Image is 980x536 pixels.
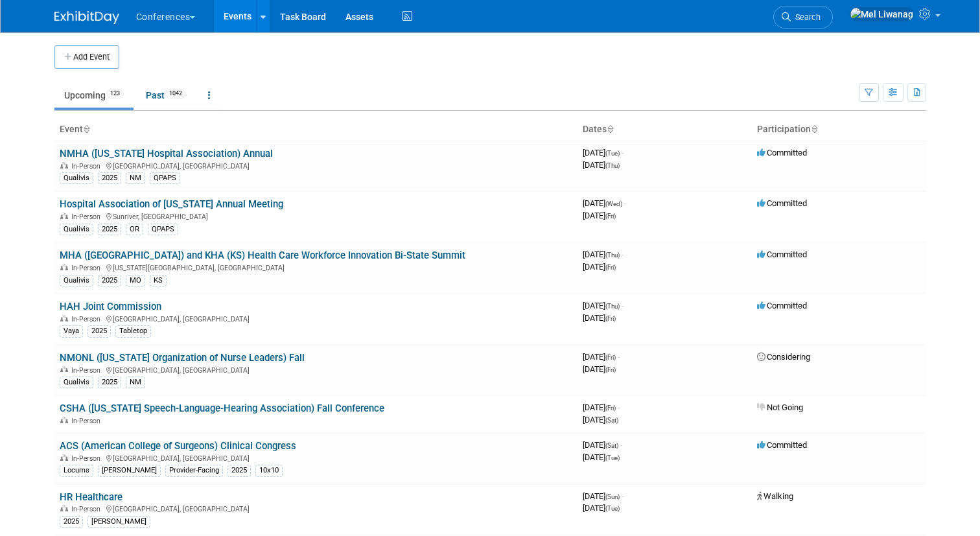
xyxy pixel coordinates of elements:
button: Add Event [54,45,119,69]
a: HR Healthcare [60,491,122,503]
a: Sort by Event Name [83,124,89,134]
span: (Fri) [605,366,616,373]
span: [DATE] [583,503,620,513]
span: - [622,301,624,310]
div: QPAPS [150,172,180,184]
span: In-Person [71,505,104,513]
div: NM [126,172,145,184]
div: Vaya [60,325,83,337]
div: Sunriver, [GEOGRAPHIC_DATA] [60,211,572,221]
span: (Thu) [605,251,620,259]
span: (Tue) [605,454,620,461]
span: - [622,491,624,501]
div: NM [126,377,145,388]
div: Qualivis [60,275,93,286]
span: Search [791,12,821,22]
span: (Fri) [605,354,616,361]
div: Qualivis [60,224,93,235]
div: Qualivis [60,377,93,388]
div: OR [126,224,143,235]
span: (Fri) [605,264,616,271]
a: Sort by Start Date [607,124,613,134]
img: ExhibitDay [54,11,119,24]
span: Walking [757,491,793,501]
span: Committed [757,198,807,208]
div: 2025 [98,172,121,184]
img: In-Person Event [60,264,68,270]
span: 123 [106,89,124,99]
span: (Sat) [605,442,618,449]
span: [DATE] [583,301,624,310]
span: [DATE] [583,352,620,362]
span: In-Person [71,417,104,425]
div: 10x10 [255,465,283,476]
img: In-Person Event [60,417,68,423]
span: [DATE] [583,148,624,157]
span: [DATE] [583,160,620,170]
span: In-Person [71,366,104,375]
span: - [618,352,620,362]
span: [DATE] [583,452,620,462]
span: Committed [757,250,807,259]
span: - [622,148,624,157]
div: 2025 [98,224,121,235]
div: [GEOGRAPHIC_DATA], [GEOGRAPHIC_DATA] [60,160,572,170]
span: (Thu) [605,162,620,169]
span: In-Person [71,162,104,170]
span: (Wed) [605,200,622,207]
span: [DATE] [583,211,616,220]
a: NMHA ([US_STATE] Hospital Association) Annual [60,148,273,159]
span: [DATE] [583,198,626,208]
div: Provider-Facing [165,465,223,476]
span: [DATE] [583,440,622,450]
a: ACS (American College of Surgeons) Clinical Congress [60,440,296,452]
div: [PERSON_NAME] [87,516,150,528]
div: [GEOGRAPHIC_DATA], [GEOGRAPHIC_DATA] [60,313,572,323]
span: [DATE] [583,415,618,425]
a: HAH Joint Commission [60,301,161,312]
div: 2025 [98,275,121,286]
span: (Thu) [605,303,620,310]
a: Search [773,6,833,29]
span: In-Person [71,213,104,221]
span: [DATE] [583,491,624,501]
span: (Sun) [605,493,620,500]
div: KS [150,275,167,286]
a: Sort by Participation Type [811,124,817,134]
span: - [622,250,624,259]
span: In-Person [71,315,104,323]
span: [DATE] [583,364,616,374]
img: In-Person Event [60,315,68,321]
span: (Fri) [605,213,616,220]
div: [PERSON_NAME] [98,465,161,476]
th: Dates [577,119,752,141]
span: [DATE] [583,262,616,272]
img: In-Person Event [60,213,68,219]
a: NMONL ([US_STATE] Organization of Nurse Leaders) Fall [60,352,305,364]
span: [DATE] [583,402,620,412]
div: 2025 [227,465,251,476]
div: Tabletop [115,325,151,337]
img: In-Person Event [60,366,68,373]
div: Qualivis [60,172,93,184]
span: Not Going [757,402,803,412]
a: Hospital Association of [US_STATE] Annual Meeting [60,198,283,210]
span: (Fri) [605,404,616,412]
div: [US_STATE][GEOGRAPHIC_DATA], [GEOGRAPHIC_DATA] [60,262,572,272]
div: [GEOGRAPHIC_DATA], [GEOGRAPHIC_DATA] [60,503,572,513]
div: 2025 [87,325,111,337]
span: Committed [757,440,807,450]
span: - [618,402,620,412]
img: In-Person Event [60,162,68,169]
a: Past1042 [136,83,196,108]
div: Locums [60,465,93,476]
span: [DATE] [583,250,624,259]
span: In-Person [71,454,104,463]
span: - [620,440,622,450]
span: Committed [757,301,807,310]
span: (Tue) [605,150,620,157]
span: (Sat) [605,417,618,424]
span: 1042 [165,89,186,99]
div: MO [126,275,145,286]
span: - [624,198,626,208]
